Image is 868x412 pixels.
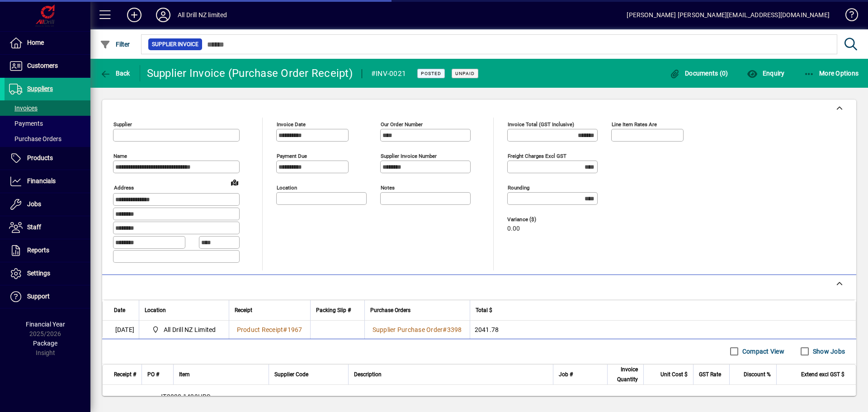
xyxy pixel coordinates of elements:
div: JT2020 1429HRS [103,385,856,408]
mat-label: Payment due [277,153,307,159]
a: Products [5,147,90,170]
span: Discount % [744,369,771,379]
td: 2041.78 [470,321,856,339]
a: Jobs [5,193,90,216]
span: Documents (0) [670,70,728,77]
div: Receipt [235,305,305,315]
span: Support [27,293,50,300]
mat-label: Location [277,185,297,191]
mat-label: Invoice date [277,121,306,128]
span: Products [27,154,53,161]
span: Package [33,340,57,347]
mat-label: Notes [381,185,395,191]
a: Purchase Orders [5,131,90,147]
span: Item [179,369,190,379]
span: Home [27,39,44,46]
mat-label: Supplier [113,121,132,128]
div: Supplier Invoice (Purchase Order Receipt) [147,66,353,81]
span: Filter [100,41,130,48]
mat-label: Our order number [381,121,423,128]
span: Unpaid [455,71,475,76]
span: # [443,326,447,333]
span: All Drill NZ Limited [148,324,220,335]
div: [PERSON_NAME] [PERSON_NAME][EMAIL_ADDRESS][DOMAIN_NAME] [627,8,830,22]
div: #INV-0021 [371,66,406,81]
span: Enquiry [747,70,784,77]
label: Compact View [741,347,784,356]
span: Payments [9,120,43,127]
a: Invoices [5,100,90,116]
span: Extend excl GST $ [801,369,844,379]
a: Customers [5,55,90,77]
a: Knowledge Base [839,2,857,31]
span: Posted [421,71,441,76]
span: Location [145,305,166,315]
a: Reports [5,239,90,262]
span: Unit Cost $ [660,369,688,379]
span: PO # [147,369,159,379]
div: Packing Slip # [316,305,359,315]
span: Receipt [235,305,252,315]
button: Back [98,65,132,81]
span: Financial Year [26,321,65,328]
mat-label: Rounding [508,185,529,191]
div: All Drill NZ limited [178,8,227,22]
span: Purchase Orders [370,305,410,315]
a: Support [5,285,90,308]
span: Total $ [476,305,492,315]
button: Profile [149,7,178,23]
span: Jobs [27,200,41,208]
span: Packing Slip # [316,305,351,315]
span: Supplier Purchase Order [373,326,443,333]
span: Receipt # [114,369,136,379]
span: Job # [559,369,573,379]
span: Financials [27,177,56,185]
button: Filter [98,36,132,52]
mat-label: Freight charges excl GST [508,153,566,159]
span: Supplier Code [274,369,308,379]
div: Total $ [476,305,845,315]
a: Settings [5,262,90,285]
button: Add [120,7,149,23]
span: Product Receipt [237,326,283,333]
mat-label: Line item rates are [612,121,657,128]
a: Staff [5,216,90,239]
span: 3398 [447,326,462,333]
span: Supplier Invoice [152,40,198,49]
span: Staff [27,223,41,231]
span: Suppliers [27,85,53,92]
button: Enquiry [745,65,787,81]
a: Payments [5,116,90,131]
mat-label: Name [113,153,127,159]
span: Variance ($) [507,217,561,223]
span: [DATE] [115,325,135,334]
button: More Options [802,65,861,81]
mat-label: Supplier invoice number [381,153,437,159]
span: Customers [27,62,58,69]
span: Purchase Orders [9,135,61,142]
label: Show Jobs [811,347,845,356]
span: # [283,326,287,333]
a: View on map [227,175,242,189]
span: Back [100,70,130,77]
mat-label: Invoice Total (GST inclusive) [508,121,574,128]
div: Date [114,305,133,315]
a: Supplier Purchase Order#3398 [369,325,465,335]
a: Financials [5,170,90,193]
a: Product Receipt#1967 [234,325,306,335]
span: Invoice Quantity [613,365,638,384]
span: 0.00 [507,225,520,232]
span: All Drill NZ Limited [164,325,216,334]
button: Documents (0) [667,65,731,81]
app-page-header-button: Back [90,65,140,81]
a: Home [5,32,90,54]
span: Date [114,305,125,315]
span: 1967 [288,326,302,333]
span: Reports [27,246,49,254]
span: Settings [27,270,50,277]
span: GST Rate [699,369,721,379]
span: Description [354,369,382,379]
span: More Options [804,70,859,77]
span: Invoices [9,104,38,112]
